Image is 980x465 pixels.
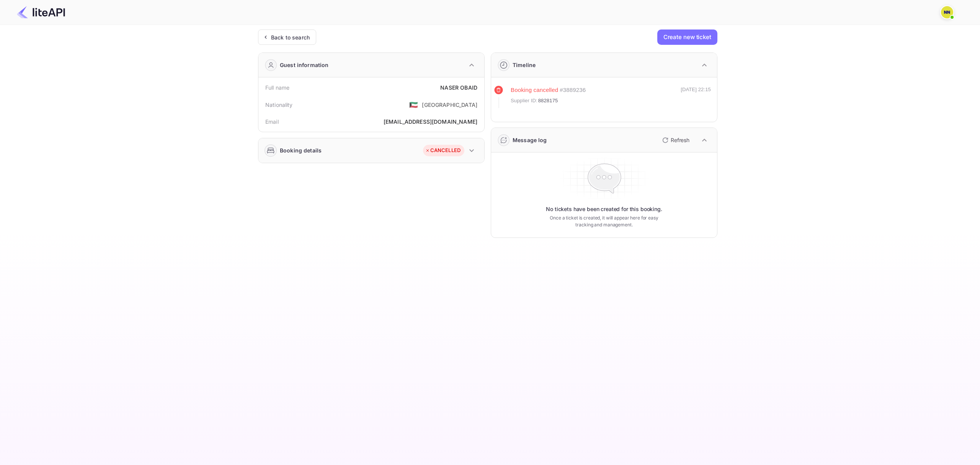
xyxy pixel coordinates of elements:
[511,97,537,105] span: Supplier ID:
[265,84,289,92] div: Full name
[513,136,547,144] div: Message log
[941,6,953,18] img: N/A N/A
[560,86,586,95] div: # 3889236
[17,6,65,18] img: LiteAPI Logo
[422,101,477,109] div: [GEOGRAPHIC_DATA]
[265,118,279,126] div: Email
[440,84,477,92] div: NASER OBAID
[409,98,418,111] span: United States
[671,136,689,144] p: Refresh
[265,101,293,109] div: Nationality
[546,205,662,213] p: No tickets have been created for this booking.
[681,86,711,108] div: [DATE] 22:15
[658,134,693,146] button: Refresh
[511,86,558,95] div: Booking cancelled
[544,214,665,228] p: Once a ticket is created, it will appear here for easy tracking and management.
[538,97,558,105] span: 8828175
[280,61,329,69] div: Guest information
[384,118,477,126] div: [EMAIL_ADDRESS][DOMAIN_NAME]
[271,33,310,41] div: Back to search
[425,147,461,154] div: CANCELLED
[280,146,322,154] div: Booking details
[657,29,717,45] button: Create new ticket
[513,61,536,69] div: Timeline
